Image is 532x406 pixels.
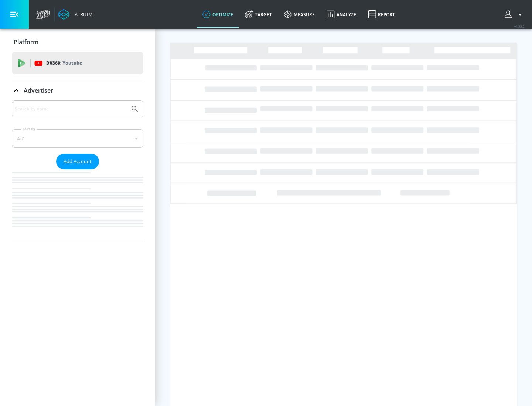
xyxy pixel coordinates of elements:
a: measure [278,1,321,28]
a: Target [239,1,278,28]
a: Analyze [321,1,362,28]
a: Report [362,1,401,28]
div: Atrium [72,11,93,18]
input: Search by name [15,104,127,114]
div: A-Z [12,129,143,148]
p: Youtube [62,59,82,67]
nav: list of Advertiser [12,169,143,241]
p: Advertiser [24,86,53,94]
div: Advertiser [12,80,143,101]
p: DV360: [46,59,82,67]
span: v 4.22.2 [514,24,525,28]
label: Sort By [21,127,37,131]
button: Add Account [56,154,99,169]
a: optimize [197,1,239,28]
p: Platform [14,38,38,46]
div: Platform [12,32,143,52]
div: Advertiser [12,100,143,241]
span: Add Account [64,157,92,166]
a: Atrium [58,9,93,20]
div: DV360: Youtube [12,52,143,74]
